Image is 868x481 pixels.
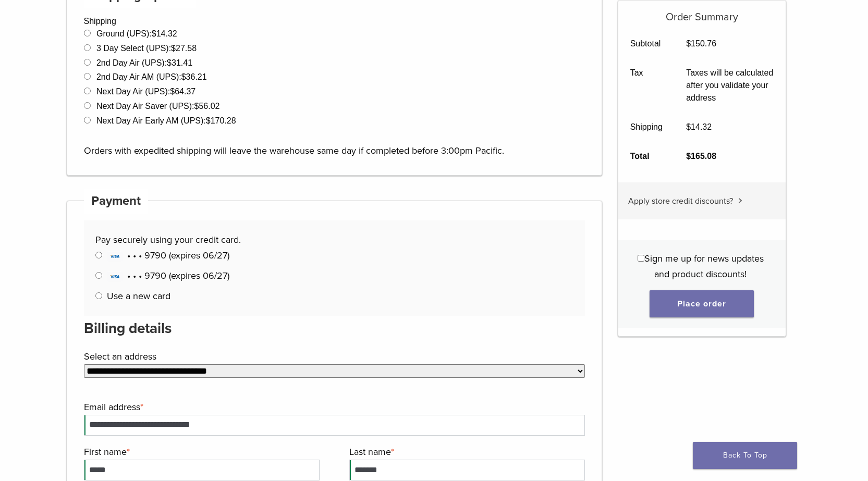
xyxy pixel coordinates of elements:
[84,349,583,364] label: Select an address
[152,29,156,38] span: $
[170,87,195,96] bdi: 64.37
[206,116,236,125] bdi: 170.28
[618,142,675,171] th: Total
[96,87,195,96] label: Next Day Air (UPS):
[96,72,207,81] label: 2nd Day Air AM (UPS):
[349,444,582,460] label: Last name
[194,102,220,110] bdi: 56.02
[628,196,733,206] span: Apply store credit discounts?
[167,58,192,67] bdi: 31.41
[618,58,675,113] th: Tax
[84,189,149,214] h4: Payment
[738,198,742,203] img: caret.svg
[152,29,177,38] bdi: 14.32
[618,1,786,23] h5: Order Summary
[206,116,211,125] span: $
[107,272,123,282] img: Visa
[96,58,192,67] label: 2nd Day Air (UPS):
[686,39,716,48] bdi: 150.76
[84,316,585,341] h3: Billing details
[675,58,786,113] td: Taxes will be calculated after you validate your address
[84,444,317,460] label: First name
[686,122,691,131] span: $
[171,44,176,53] span: $
[686,39,691,48] span: $
[618,29,675,58] th: Subtotal
[686,152,691,161] span: $
[107,250,229,261] span: • • • 9790 (expires 06/27)
[693,442,797,469] a: Back To Top
[96,116,236,125] label: Next Day Air Early AM (UPS):
[686,152,716,161] bdi: 165.08
[181,72,207,81] bdi: 36.21
[96,102,220,110] label: Next Day Air Saver (UPS):
[96,44,197,53] label: 3 Day Select (UPS):
[181,72,186,81] span: $
[107,251,123,262] img: Visa
[95,232,573,248] p: Pay securely using your credit card.
[686,122,712,131] bdi: 14.32
[170,87,175,96] span: $
[107,270,229,281] span: • • • 9790 (expires 06/27)
[84,127,585,158] p: Orders with expedited shipping will leave the warehouse same day if completed before 3:00pm Pacific.
[638,255,644,262] input: Sign me up for news updates and product discounts!
[194,102,199,110] span: $
[644,253,764,280] span: Sign me up for news updates and product discounts!
[650,290,754,317] button: Place order
[618,113,675,142] th: Shipping
[171,44,197,53] bdi: 27.58
[167,58,172,67] span: $
[84,399,583,415] label: Email address
[96,29,177,38] label: Ground (UPS):
[107,290,170,302] label: Use a new card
